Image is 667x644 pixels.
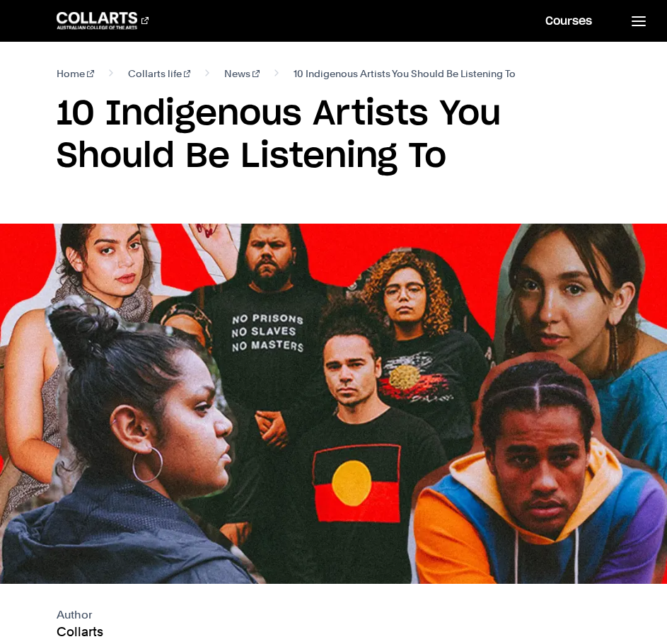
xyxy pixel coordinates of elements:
p: Collarts [57,623,610,640]
span: 10 Indigenous Artists You Should Be Listening To [294,65,516,82]
h1: 10 Indigenous Artists You Should Be Listening To [57,93,610,178]
div: Go to homepage [57,12,149,29]
a: News [224,65,260,82]
a: Collarts life [128,65,191,82]
a: Home [57,65,94,82]
p: Author [57,606,610,623]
